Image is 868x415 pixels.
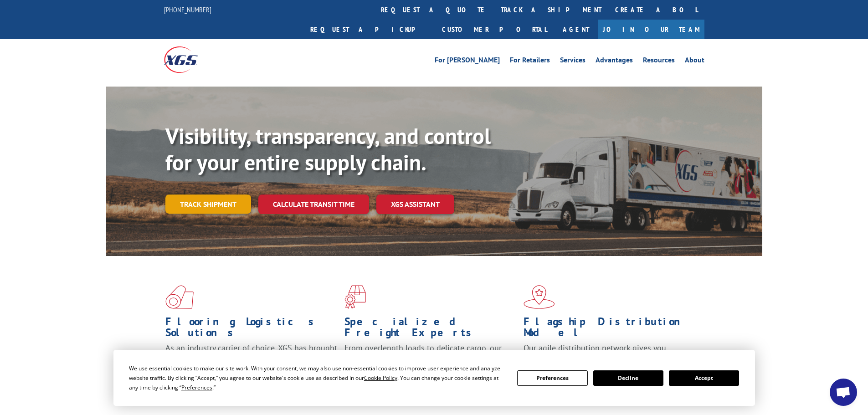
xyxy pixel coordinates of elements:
a: Request a pickup [303,20,435,39]
a: Services [560,56,586,67]
span: As an industry carrier of choice, XGS has brought innovation and dedication to flooring logistics... [165,343,337,375]
h1: Specialized Freight Experts [344,316,517,343]
a: Customer Portal [435,20,554,39]
b: Visibility, transparency, and control for your entire supply chain. [165,122,491,176]
a: [PHONE_NUMBER] [164,5,211,14]
a: For Retailers [510,56,550,67]
img: xgs-icon-focused-on-flooring-red [344,285,366,309]
div: Cookie Consent Prompt [113,350,755,406]
button: Decline [593,370,663,386]
h1: Flagship Distribution Model [524,316,696,343]
span: Preferences [181,384,212,391]
button: Accept [669,370,739,386]
img: xgs-icon-total-supply-chain-intelligence-red [165,285,194,309]
a: Agent [554,20,598,39]
a: About [685,56,704,67]
a: Resources [643,56,675,67]
a: Calculate transit time [258,195,369,214]
a: Advantages [596,56,633,67]
div: We use essential cookies to make our site work. With your consent, we may also use non-essential ... [129,364,506,392]
img: xgs-icon-flagship-distribution-model-red [524,285,555,309]
a: XGS ASSISTANT [376,195,454,214]
div: Open chat [830,379,857,406]
span: Cookie Policy [364,374,397,382]
h1: Flooring Logistics Solutions [165,316,338,343]
p: From overlength loads to delicate cargo, our experienced staff knows the best way to move your fr... [344,343,517,383]
a: Track shipment [165,195,251,214]
button: Preferences [517,370,587,386]
a: Join Our Team [598,20,704,39]
a: For [PERSON_NAME] [435,56,500,67]
span: Our agile distribution network gives you nationwide inventory management on demand. [524,343,691,364]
